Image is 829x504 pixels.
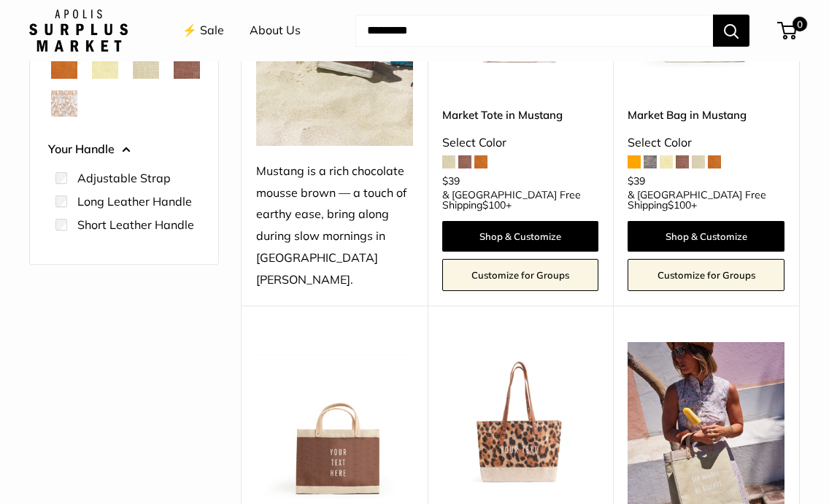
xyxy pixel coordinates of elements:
label: Short Leather Handle [77,216,194,233]
a: ⚡️ Sale [182,20,224,42]
span: 0 [793,17,807,31]
span: & [GEOGRAPHIC_DATA] Free Shipping + [442,190,599,210]
label: Long Leather Handle [77,193,192,210]
a: About Us [250,20,301,42]
button: White Porcelain [51,90,77,117]
button: Mustang [174,53,200,79]
span: $39 [442,174,460,187]
span: $39 [628,174,645,187]
img: description_Make it yours with custom printed text. [442,342,599,499]
label: Adjustable Strap [77,169,171,187]
button: Your Handle [48,139,200,160]
a: Customize for Groups [442,259,599,291]
button: Mint Sorbet [133,53,159,79]
div: Select Color [442,132,599,154]
span: & [GEOGRAPHIC_DATA] Free Shipping + [628,190,784,210]
a: Shop & Customize [442,221,599,252]
button: Search [713,15,749,47]
a: Petite Market Bag in MustangPetite Market Bag in Mustang [256,342,413,499]
a: Shop & Customize [628,221,784,252]
span: $100 [668,198,691,212]
div: Mustang is a rich chocolate mousse brown — a touch of earthy ease, bring along during slow mornin... [256,160,413,291]
button: Cognac [51,53,77,79]
a: 0 [779,22,797,39]
button: Daisy [92,53,118,79]
a: Market Tote in Mustang [442,106,599,123]
img: Apolis: Surplus Market [29,9,128,52]
img: Petite Market Bag in Mustang [256,342,413,499]
a: Customize for Groups [628,259,784,291]
a: Market Bag in Mustang [628,106,784,123]
input: Search... [355,15,713,47]
span: $100 [482,198,506,212]
a: description_Make it yours with custom printed text.Shoulder Market Bag in Cheetah Print [442,342,599,499]
div: Select Color [628,132,784,154]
